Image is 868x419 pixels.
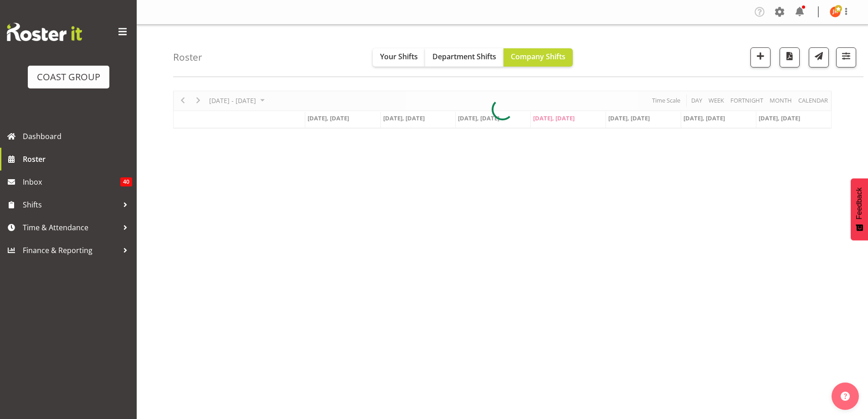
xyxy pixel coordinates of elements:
[23,198,118,212] span: Shifts
[809,47,829,67] button: Send a list of all shifts for the selected filtered period to all rostered employees.
[855,187,863,219] span: Feedback
[23,243,118,257] span: Finance & Reporting
[7,23,82,41] img: Rosterit website logo
[830,6,841,17] img: joe-kalantakusuwan-kalantakusuwan8781.jpg
[780,47,800,67] button: Download a PDF of the roster according to the set date range.
[23,221,118,234] span: Time & Attendance
[173,52,202,62] h4: Roster
[23,129,132,143] span: Dashboard
[120,177,132,186] span: 40
[750,47,770,67] button: Add a new shift
[380,52,418,62] span: Your Shifts
[841,392,850,401] img: help-xxl-2.png
[836,47,856,67] button: Filter Shifts
[23,152,132,166] span: Roster
[425,48,503,67] button: Department Shifts
[432,52,496,62] span: Department Shifts
[503,48,573,67] button: Company Shifts
[851,178,868,240] button: Feedback - Show survey
[37,70,100,84] div: COAST GROUP
[373,48,425,67] button: Your Shifts
[23,175,120,189] span: Inbox
[511,52,565,62] span: Company Shifts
